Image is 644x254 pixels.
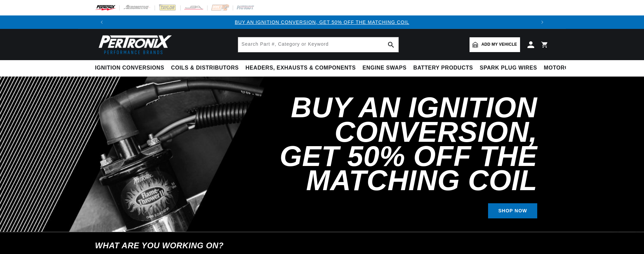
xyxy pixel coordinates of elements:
[242,60,359,76] summary: Headers, Exhausts & Components
[362,65,407,72] span: Engine Swaps
[171,65,239,72] span: Coils & Distributors
[470,37,520,52] a: Add my vehicle
[384,37,398,52] button: search button
[541,60,587,76] summary: Motorcycle
[249,95,537,193] h2: Buy an Ignition Conversion, Get 50% off the Matching Coil
[95,65,164,72] span: Ignition Conversions
[476,60,540,76] summary: Spark Plug Wires
[238,37,398,52] input: Search Part #, Category or Keyword
[108,18,536,26] div: 1 of 3
[168,60,242,76] summary: Coils & Distributors
[78,15,566,29] slideshow-component: Translation missing: en.sections.announcements.announcement_bar
[488,203,537,218] a: SHOP NOW
[544,65,584,72] span: Motorcycle
[359,60,410,76] summary: Engine Swaps
[413,65,473,72] span: Battery Products
[481,41,517,48] span: Add my vehicle
[235,19,409,25] a: BUY AN IGNITION CONVERSION, GET 50% OFF THE MATCHING COIL
[410,60,476,76] summary: Battery Products
[480,65,537,72] span: Spark Plug Wires
[108,18,536,26] div: Announcement
[95,15,108,29] button: Translation missing: en.sections.announcements.previous_announcement
[95,33,172,56] img: Pertronix
[246,65,356,72] span: Headers, Exhausts & Components
[95,60,168,76] summary: Ignition Conversions
[536,15,549,29] button: Translation missing: en.sections.announcements.next_announcement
